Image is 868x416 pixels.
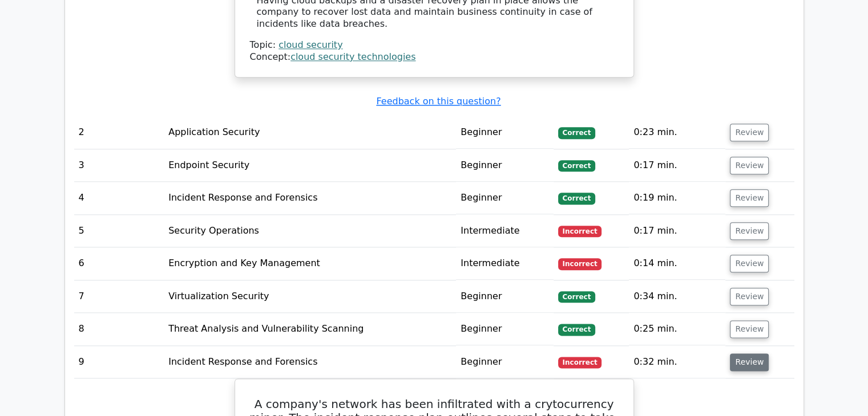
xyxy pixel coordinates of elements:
[730,320,769,338] button: Review
[456,116,553,149] td: Beginner
[558,160,595,172] span: Correct
[629,215,725,247] td: 0:17 min.
[164,280,456,313] td: Virtualization Security
[558,127,595,138] span: Correct
[629,280,725,313] td: 0:34 min.
[164,182,456,214] td: Incident Response and Forensics
[456,313,553,345] td: Beginner
[74,149,164,182] td: 3
[629,346,725,378] td: 0:32 min.
[164,247,456,280] td: Encryption and Key Management
[730,124,769,141] button: Review
[730,157,769,174] button: Review
[164,215,456,247] td: Security Operations
[74,346,164,378] td: 9
[164,313,456,345] td: Threat Analysis and Vulnerability Scanning
[629,149,725,182] td: 0:17 min.
[164,149,456,182] td: Endpoint Security
[164,346,456,378] td: Incident Response and Forensics
[730,353,769,371] button: Review
[290,51,415,62] a: cloud security technologies
[730,255,769,272] button: Review
[558,357,602,368] span: Incorrect
[74,182,164,214] td: 4
[730,189,769,207] button: Review
[74,313,164,345] td: 8
[629,313,725,345] td: 0:25 min.
[74,215,164,247] td: 5
[730,222,769,240] button: Review
[456,280,553,313] td: Beginner
[456,247,553,280] td: Intermediate
[376,96,500,107] a: Feedback on this question?
[456,182,553,214] td: Beginner
[74,280,164,313] td: 7
[250,51,619,63] div: Concept:
[74,116,164,149] td: 2
[730,288,769,305] button: Review
[456,149,553,182] td: Beginner
[558,324,595,335] span: Correct
[74,247,164,280] td: 6
[164,116,456,149] td: Application Security
[629,247,725,280] td: 0:14 min.
[456,215,553,247] td: Intermediate
[278,39,342,50] a: cloud security
[558,258,602,270] span: Incorrect
[629,182,725,214] td: 0:19 min.
[629,116,725,149] td: 0:23 min.
[250,39,619,51] div: Topic:
[558,193,595,204] span: Correct
[456,346,553,378] td: Beginner
[558,226,602,237] span: Incorrect
[558,291,595,303] span: Correct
